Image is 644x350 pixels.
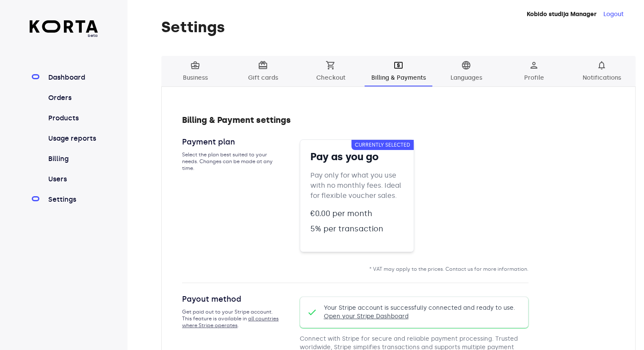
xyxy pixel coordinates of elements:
p: Pay only for what you use with no monthly fees. Ideal for flexible voucher sales. [310,170,404,201]
div: Payout method [182,293,279,305]
a: Open your Stripe Dashboard [324,313,409,320]
a: beta [30,20,98,39]
span: local_atm [393,60,404,70]
span: Billing & Payments [370,60,427,83]
h2: Billing & Payment settings [182,114,615,126]
div: Currently Selected [351,140,414,150]
a: Dashboard [47,72,98,83]
span: Profile [505,60,563,83]
a: all countries where Stripe operates [182,316,279,328]
p: Get paid out to your Stripe account. This feature is available in . [182,308,279,329]
div: Payment plan [182,136,279,148]
span: Checkout [302,60,359,83]
span: Gift cards [234,60,292,83]
img: Korta [30,20,98,33]
span: notifications [597,60,607,70]
a: Usage reports [47,133,98,144]
span: Business [166,60,224,83]
div: 5% per transaction [310,223,404,235]
span: shopping_cart [326,60,336,70]
span: card_giftcard [258,60,268,70]
span: Notifications [573,60,630,83]
p: Select the plan best suited to your needs. Changes can be made at any time. [182,151,279,172]
a: Products [47,113,98,123]
h2: Pay as you go [310,150,404,164]
a: Users [47,174,98,184]
span: done [307,307,317,317]
span: Languages [437,60,495,83]
div: Your Stripe account is successfully connected and ready to use. [324,304,521,321]
a: Settings [47,194,98,205]
a: Billing [47,154,98,164]
span: beta [30,33,98,39]
button: Logout [603,10,624,19]
span: language [461,60,471,70]
h1: Settings [161,19,636,36]
p: * VAT may apply to the prices. Contact us for more information. [300,266,528,272]
span: person [529,60,539,70]
strong: Kobido studija Manager [527,11,597,18]
span: business_center [190,60,200,70]
div: €0.00 per month [310,208,404,219]
a: Orders [47,93,98,103]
